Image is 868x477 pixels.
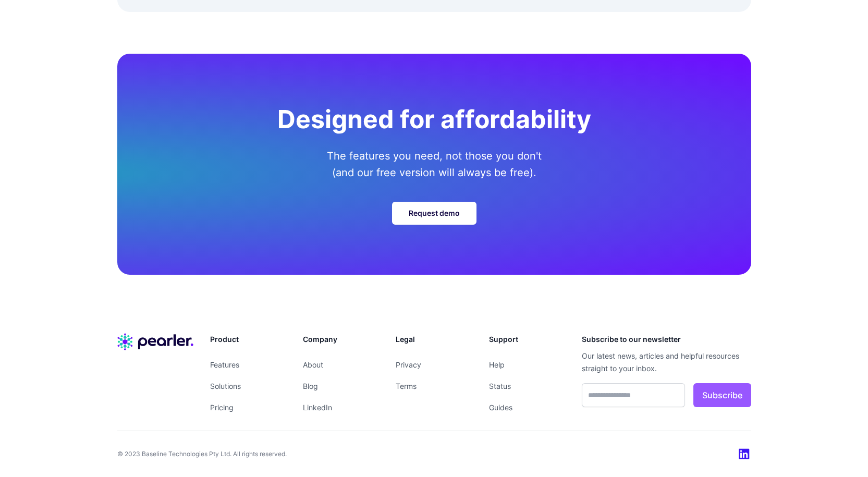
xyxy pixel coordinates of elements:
h3: Support [489,333,565,346]
a: Solutions [210,382,241,390]
a: Features [210,360,239,369]
h3: Product [210,333,286,346]
a: Request demo [392,202,476,225]
a: LinkedIn [303,403,332,412]
a: Blog [303,382,318,390]
a: Help [489,360,505,369]
h2: Designed for affordability [151,104,718,135]
h3: Legal [396,333,472,346]
p: © 2023 Baseline Technologies Pty Ltd. All rights reserved. [117,449,287,459]
a: Guides [489,403,512,412]
h3: Company [303,333,379,346]
p: Our latest news, articles and helpful resources straight to your inbox. [582,350,751,375]
a: Status [489,382,511,390]
img: Linked In [739,448,751,460]
a: Pricing [210,403,234,412]
a: Privacy [396,360,421,369]
a: About [303,360,323,369]
img: Company name [117,333,193,351]
button: Subscribe [693,383,751,407]
a: Terms [396,382,417,390]
h3: Subscribe to our newsletter [582,333,751,346]
p: The features you need, not those you don't (and our free version will always be free). [284,148,584,181]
